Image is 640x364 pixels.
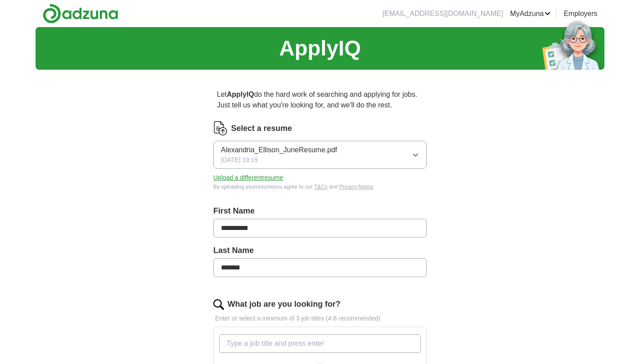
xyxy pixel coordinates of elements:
[510,8,551,19] a: MyAdzuna
[213,86,427,114] p: Let do the hard work of searching and applying for jobs. Just tell us what you're looking for, an...
[228,298,340,310] label: What job are you looking for?
[339,184,373,190] a: Privacy Notice
[213,141,427,169] button: Alexandria_Ellison_JuneResume.pdf[DATE] 19:19
[213,183,427,191] div: By uploading your resume you agree to our and .
[221,155,258,165] span: [DATE] 19:19
[213,314,427,323] p: Enter or select a minimum of 3 job titles (4-8 recommended)
[314,184,328,190] a: T&Cs
[219,334,421,353] input: Type a job title and press enter
[213,121,228,135] img: CV Icon
[221,145,337,155] span: Alexandria_Ellison_JuneResume.pdf
[383,8,503,19] li: [EMAIL_ADDRESS][DOMAIN_NAME]
[231,123,292,135] label: Select a resume
[279,32,361,64] h1: ApplyIQ
[213,205,427,217] label: First Name
[227,91,254,98] strong: ApplyIQ
[564,8,597,19] a: Employers
[43,4,118,24] img: Adzuna logo
[213,173,283,182] button: Upload a differentresume
[213,245,427,257] label: Last Name
[213,299,224,310] img: search.png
